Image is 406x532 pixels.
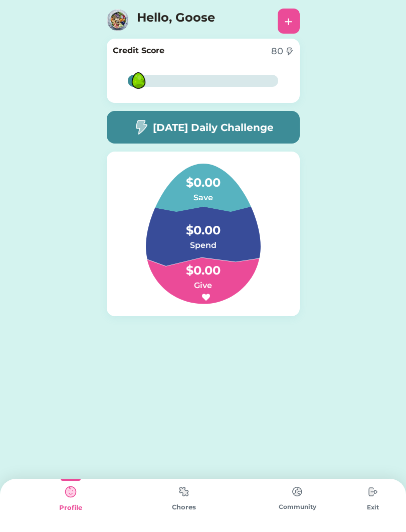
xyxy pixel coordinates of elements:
[14,503,127,513] div: Profile
[241,502,354,511] div: Community
[363,482,383,502] img: type%3Dchores%2C%20state%3Ddefault.svg
[133,119,149,135] img: image-flash-1--flash-power-connect-charge-electricity-lightning.svg
[153,211,253,239] h4: $0.00
[153,192,253,204] h6: Save
[285,47,293,56] img: image-flash-1--flash-power-connect-charge-electricity-lightning.svg
[107,9,129,31] img: https%3A%2F%2F1dfc823d71cc564f25c7cc035732a2d8.cdn.bubble.io%2Ff1711325477264x436487831580892700%...
[153,164,253,192] h4: $0.00
[127,502,241,512] div: Chores
[287,482,307,501] img: type%3Dchores%2C%20state%3Ddefault.svg
[130,75,276,87] div: 9%
[137,9,237,31] h4: Hello, Goose
[61,482,81,502] img: type%3Dkids%2C%20state%3Dselected.svg
[153,280,253,292] h6: Give
[174,482,194,501] img: type%3Dchores%2C%20state%3Ddefault.svg
[113,45,164,57] h6: Credit Score
[153,251,253,280] h4: $0.00
[284,14,293,29] div: +
[271,45,283,58] div: 80
[354,503,392,512] div: Exit
[153,120,274,135] h5: [DATE] Daily Challenge
[122,64,155,97] img: MFN-Dragon-Green-Egg.svg
[153,239,253,251] h6: Spend
[122,164,285,304] img: Group%201.svg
